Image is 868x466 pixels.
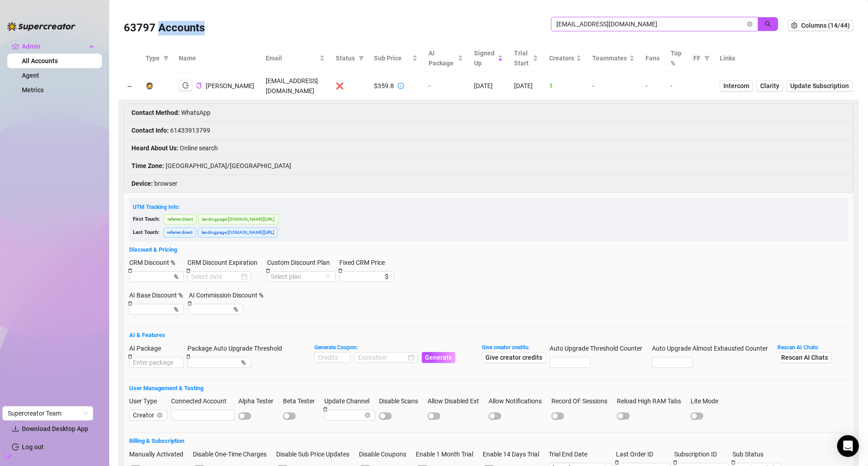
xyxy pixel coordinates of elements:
strong: Contact Info : [131,127,169,134]
span: close-circle [365,412,370,418]
td: [EMAIL_ADDRESS][DOMAIN_NAME] [260,72,330,100]
label: Manually Activated [129,449,189,459]
input: Credits [315,352,350,362]
span: search [765,21,771,27]
strong: Device : [131,180,153,187]
a: Agent [22,72,39,79]
span: delete [186,268,191,273]
a: All Accounts [22,57,58,64]
span: Trial Start [514,48,531,68]
span: Clarity [760,81,779,91]
label: Disable Coupons [359,449,412,459]
span: delete [731,460,736,465]
label: CRM Discount % [129,258,181,268]
label: Enable 14 Days Trial [483,449,545,459]
button: Record OF Sessions [551,412,564,420]
a: Metrics [22,86,44,94]
div: $359.8 [374,81,394,91]
span: referrer : direct [163,228,196,238]
span: Sub Price [374,53,410,63]
strong: Contact Method : [131,109,180,116]
label: AI Package [129,343,167,353]
th: Teammates [587,45,640,72]
button: Give creator credits [482,352,546,363]
a: Intercom [720,80,753,91]
th: Name [173,45,260,72]
span: build [5,453,11,460]
label: Custom Discount Plan [267,258,336,268]
th: Creators [544,45,587,72]
button: logout [179,80,192,91]
th: Sub Price [368,45,423,72]
span: logout [182,82,189,89]
span: Type [146,53,160,63]
input: AI Package [129,357,184,368]
td: [DATE] [509,72,544,100]
button: Beta Tester [283,412,296,420]
input: Fixed CRM Price [343,272,383,282]
button: Allow Notifications [489,412,501,420]
button: Lite Mode [691,412,703,420]
li: Online search [124,139,853,157]
label: Fixed CRM Price [339,258,391,268]
label: Trial End Date [549,449,593,459]
span: delete [128,268,132,273]
button: Disable Scans [379,412,392,420]
span: landingpage : [DOMAIN_NAME][URL] [198,214,278,224]
label: Package Auto Upgrade Threshold [187,343,288,353]
span: Rescan AI Chats [781,354,828,361]
label: Last Order ID [616,449,659,459]
button: Alpha Tester [238,412,251,420]
span: filter [704,55,710,61]
li: WhatsApp [124,104,853,122]
span: Admin [22,39,86,54]
th: AI Package [423,45,469,72]
label: Subscription ID [674,449,723,459]
span: delete [266,268,270,273]
span: delete [186,354,191,359]
label: AI Commission Discount % [189,290,269,300]
span: Teammates [592,53,627,63]
span: AI Package [429,48,456,68]
label: Reload High RAM Tabs [617,396,687,406]
button: Collapse row [126,83,133,90]
span: info-circle [398,83,404,89]
label: Disable One-Time Charges [193,449,273,459]
span: 1 [549,82,553,89]
span: UTM Tracking Info: [133,204,180,210]
span: Creators [549,53,574,63]
span: filter [163,55,169,61]
span: - [592,82,594,89]
li: browser [124,175,853,192]
button: Allow Disabled Ext [428,412,440,420]
label: Auto Upgrade Almost Exhausted Counter [652,343,774,353]
input: Search by UID / Name / Email / Creator Username [556,19,745,29]
span: delete [673,460,677,465]
span: filter [702,51,712,65]
span: Update Subscription [790,82,849,89]
label: Connected Account [171,396,232,406]
span: Intercom [723,81,749,91]
label: Alpha Tester [238,396,279,406]
strong: Generate Coupon: [314,344,358,351]
h5: Discount & Pricing [129,245,848,254]
span: Download Desktop App [22,425,88,432]
input: AI Commission Discount % [192,304,232,314]
input: Package Auto Upgrade Threshold [191,357,239,367]
span: crown [12,43,19,50]
input: Expiration [358,352,406,362]
span: delete [187,301,192,306]
span: Supercreator Team [8,407,88,420]
th: Top % [665,45,688,72]
strong: Give creator credits: [482,344,530,351]
label: Allow Disabled Ext [428,396,485,406]
span: Columns (14/44) [801,22,850,29]
h5: AI & Features [129,331,848,340]
label: Lite Mode [691,396,724,406]
span: delete [128,301,132,306]
button: Reload High RAM Tabs [617,412,630,420]
label: Allow Notifications [489,396,548,406]
span: filter [357,51,366,65]
span: filter [358,55,364,61]
th: Signed Up [469,45,509,72]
